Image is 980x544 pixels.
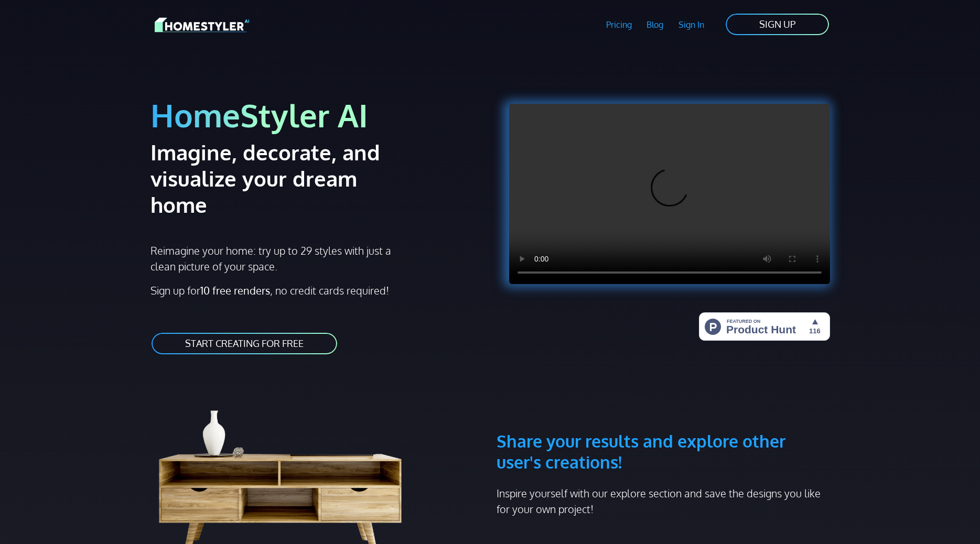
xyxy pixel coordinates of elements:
[150,243,401,274] p: Reimagine your home: try up to 29 styles with just a clean picture of your space.
[497,485,830,517] p: Inspire yourself with our explore section and save the designs you like for your own project!
[598,13,639,37] a: Pricing
[200,284,270,297] strong: 10 free renders
[497,380,830,473] h3: Share your results and explore other user's creations!
[699,312,830,341] img: HomeStyler AI - Interior Design Made Easy: One Click to Your Dream Home | Product Hunt
[671,13,712,37] a: Sign In
[725,13,830,36] a: SIGN UP
[150,95,484,135] h1: HomeStyler AI
[150,282,484,298] p: Sign up for , no credit cards required!
[150,139,417,217] h2: Imagine, decorate, and visualize your dream home
[155,16,249,34] img: HomeStyler AI logo
[150,332,338,355] a: START CREATING FOR FREE
[639,13,671,37] a: Blog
